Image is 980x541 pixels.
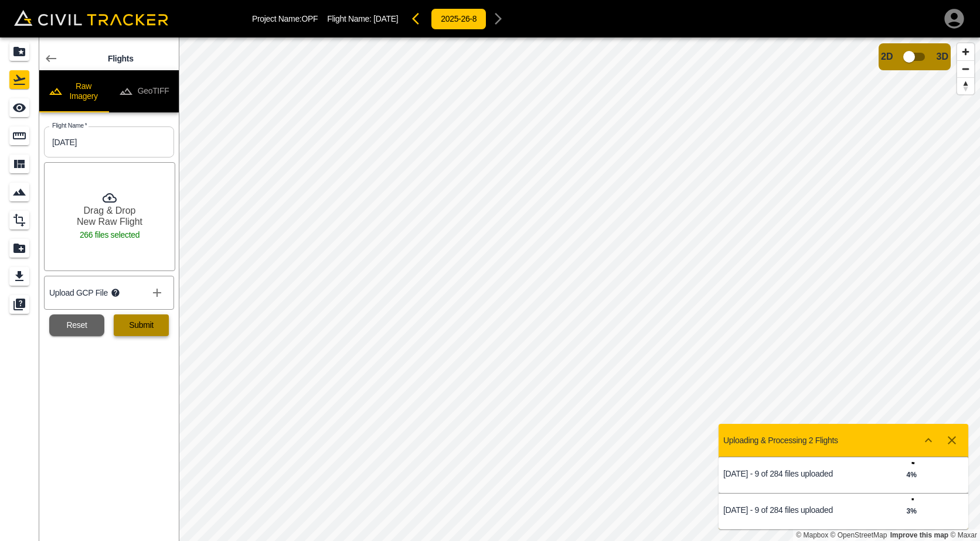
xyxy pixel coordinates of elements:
[957,60,974,77] button: Zoom out
[906,471,916,479] strong: 4 %
[890,531,948,539] a: Map feedback
[252,14,318,23] p: Project Name: OPF
[957,77,974,94] button: Reset bearing to north
[957,43,974,60] button: Zoom in
[723,469,843,478] p: [DATE] - 9 of 284 files uploaded
[881,52,893,62] span: 2D
[831,531,887,539] a: OpenStreetMap
[917,429,940,452] button: Show more
[373,14,398,23] span: [DATE]
[796,531,828,539] a: Mapbox
[723,436,838,445] p: Uploading & Processing 2 Flights
[937,52,948,62] span: 3D
[906,507,916,515] strong: 3 %
[723,505,843,515] p: [DATE] - 9 of 284 files uploaded
[14,10,168,26] img: Civil Tracker
[950,531,977,539] a: Maxar
[431,8,486,30] button: 2025-26-8
[327,14,398,23] p: Flight Name:
[179,37,980,541] canvas: Map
